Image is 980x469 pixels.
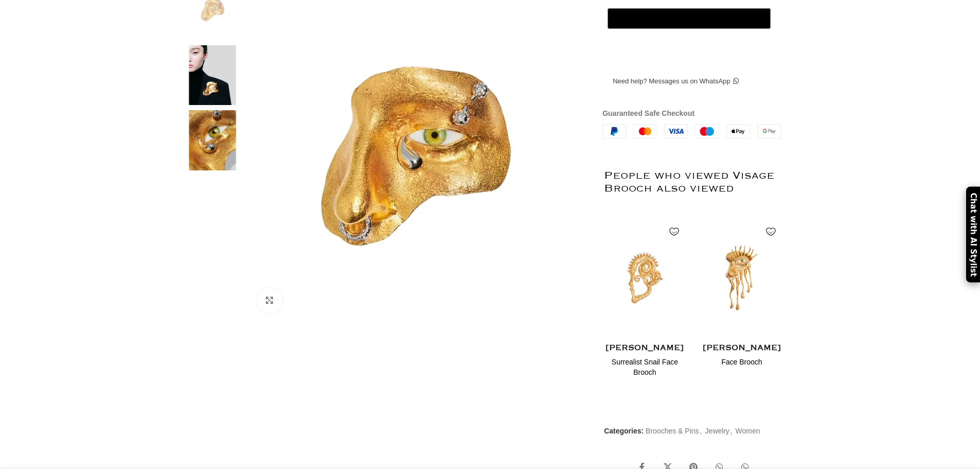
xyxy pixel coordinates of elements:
img: guaranteed-safe-checkout-bordered.j [602,124,781,138]
h4: [PERSON_NAME] [604,342,686,355]
img: Schiaparelli-Face-Brooch30200_nobg.png [701,216,783,339]
span: $2600.00 [728,372,756,379]
h2: People who viewed Visage Brooch also viewed [604,149,782,216]
a: Need help? Messages us on WhatsApp [602,71,749,92]
h4: [PERSON_NAME] [701,342,783,355]
a: Jewelry [705,427,729,435]
button: Pay with GPay [608,8,771,29]
a: Brooches & Pins [646,427,699,435]
a: [PERSON_NAME] Surrealist Snail Face Brooch $3103.00 [604,339,686,392]
img: Schiaparelli brooch [181,110,244,170]
span: Categories: [604,427,644,435]
img: Schiaparelli-Surrealist-Snail-Face-Brooch35402_nobg.png [604,216,686,339]
img: Schiaparelli brooches [181,45,244,106]
span: , [700,425,702,437]
h4: Surrealist Snail Face Brooch [604,357,686,377]
iframe: Фрейм кнопок защищенного ускоренного оформления заказа [605,34,773,59]
h4: Face Brooch [701,357,783,368]
a: [PERSON_NAME] Face Brooch $2600.00 [701,339,783,381]
div: 1 / 2 [604,216,686,392]
div: 2 / 2 [701,216,783,381]
span: $3103.00 [631,382,658,390]
strong: Guaranteed Safe Checkout [602,109,694,117]
span: , [730,425,733,437]
a: Women [736,427,760,435]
